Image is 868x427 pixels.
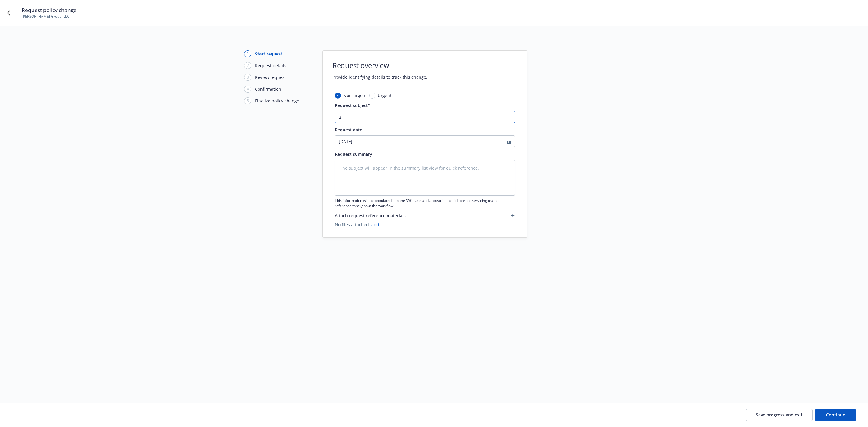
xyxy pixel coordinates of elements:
input: MM/DD/YYYY [335,136,507,147]
div: Start request [255,51,282,57]
span: Non-urgent [343,92,367,99]
div: Review request [255,74,286,80]
div: 4 [244,86,251,93]
input: Non-urgent [335,93,341,99]
div: Request details [255,62,286,69]
div: 1 [244,50,251,57]
div: 3 [244,74,251,81]
button: Continue [815,409,856,421]
div: 5 [244,97,251,104]
span: [PERSON_NAME] Group, LLC [22,14,77,19]
span: Request policy change [22,7,77,14]
div: Confirmation [255,86,281,92]
svg: Calendar [507,139,511,144]
span: Attach request reference materials [335,212,406,219]
span: Request date [335,127,362,133]
span: Request subject* [335,102,370,108]
span: No files attached. [335,221,515,228]
span: Save progress and exit [756,412,803,418]
span: Request summary [335,151,372,157]
h1: Request overview [332,60,427,70]
div: 2 [244,62,251,69]
input: Urgent [369,93,375,99]
span: This information will be populated into the SSC case and appear in the sidebar for servicing team... [335,198,515,208]
a: add [371,222,379,228]
span: Continue [826,412,845,418]
button: Save progress and exit [746,409,813,421]
input: The subject will appear in the summary list view for quick reference. [335,111,515,123]
span: Provide identifying details to track this change. [332,74,427,80]
span: Urgent [378,92,392,99]
div: Finalize policy change [255,98,299,104]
